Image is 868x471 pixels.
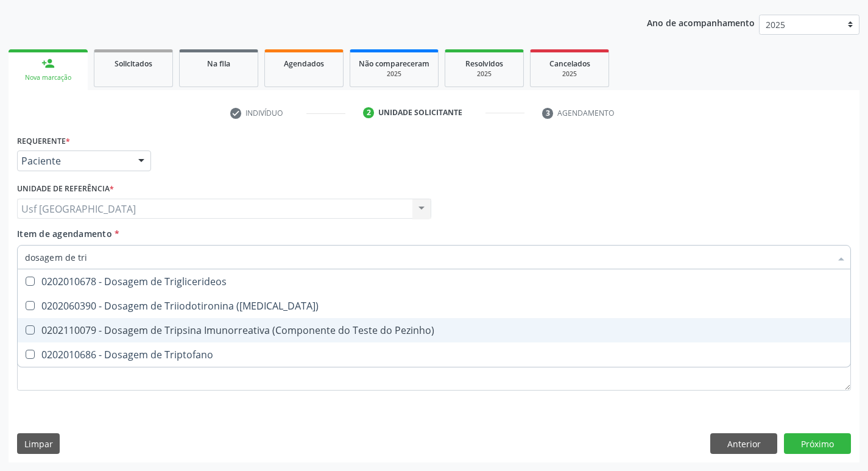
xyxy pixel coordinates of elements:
[25,325,843,335] div: 0202110079 - Dosagem de Tripsina Imunorreativa (Componente do Teste do Pezinho)
[539,69,600,79] div: 2025
[784,433,851,454] button: Próximo
[25,277,843,286] div: 0202010678 - Dosagem de Triglicerideos
[710,433,777,454] button: Anterior
[363,107,374,118] div: 2
[17,180,114,199] label: Unidade de referência
[465,58,503,69] span: Resolvidos
[284,58,324,69] span: Agendados
[17,132,70,151] label: Requerente
[359,58,429,69] span: Não compareceram
[25,350,843,359] div: 0202010686 - Dosagem de Triptofano
[207,58,230,69] span: Na fila
[647,15,755,30] p: Ano de acompanhamento
[25,301,843,311] div: 0202060390 - Dosagem de Triiodotironina ([MEDICAL_DATA])
[454,69,515,79] div: 2025
[549,58,590,69] span: Cancelados
[17,73,79,82] div: Nova marcação
[115,58,152,69] span: Solicitados
[21,155,126,167] span: Paciente
[41,57,55,70] div: person_add
[17,228,112,239] span: Item de agendamento
[359,69,429,79] div: 2025
[25,245,831,269] input: Buscar por procedimentos
[378,107,462,118] div: Unidade solicitante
